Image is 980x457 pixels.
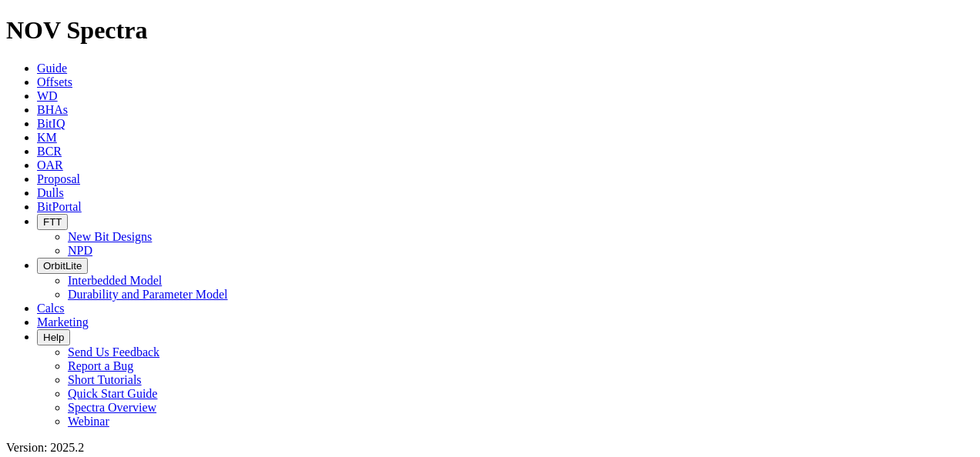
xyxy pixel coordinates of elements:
[68,345,159,359] a: Send Us Feedback
[68,373,142,386] a: Short Tutorials
[37,103,68,116] a: BHAs
[37,172,80,185] a: Proposal
[68,274,162,287] a: Interbedded Model
[37,302,65,315] a: Calcs
[37,89,58,102] a: WD
[68,387,157,400] a: Quick Start Guide
[37,75,72,88] a: Offsets
[37,258,88,274] button: OrbitLite
[37,200,82,213] a: BitPortal
[68,401,156,414] a: Spectra Overview
[37,315,89,329] a: Marketing
[37,158,63,172] a: OAR
[37,117,65,130] a: BitIQ
[37,145,62,158] a: BCR
[68,359,133,372] a: Report a Bug
[43,260,82,272] span: OrbitLite
[68,244,92,257] a: NPD
[37,186,64,199] a: Dulls
[68,230,152,243] a: New Bit Designs
[43,216,62,228] span: FTT
[68,415,109,428] a: Webinar
[68,288,228,301] a: Durability and Parameter Model
[6,441,974,455] div: Version: 2025.2
[37,214,68,230] button: FTT
[6,16,974,45] h1: NOV Spectra
[37,131,57,144] a: KM
[37,329,70,345] button: Help
[43,332,64,343] span: Help
[37,62,67,75] a: Guide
